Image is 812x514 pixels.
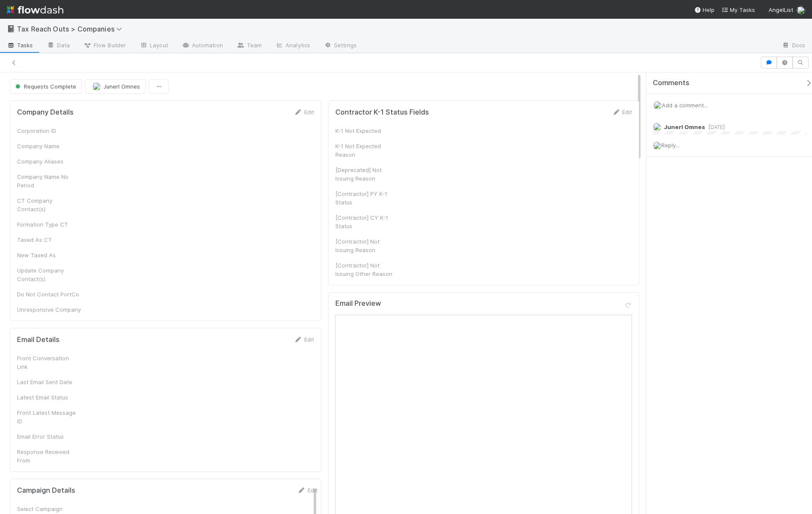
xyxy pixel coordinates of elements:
[17,448,81,465] div: Response Received From
[335,142,399,159] div: K-1 Not Expected Reason
[17,305,81,314] div: Unresponsive Company
[662,102,708,109] span: Add a comment...
[175,39,230,53] a: Automation
[335,108,429,117] h5: Contractor K-1 Status Fields
[694,6,715,14] div: Help
[653,123,661,131] img: avatar_de77a991-7322-4664-a63d-98ba485ee9e0.png
[85,79,146,94] button: Junerl Omnes
[17,126,81,135] div: Corporation ID
[335,166,399,183] div: [Deprecated] Not Issuing Reason
[17,432,81,441] div: Email Error Status
[17,172,81,190] div: Company Name No Period
[17,290,81,299] div: Do Not Contact PortCo
[664,123,705,130] span: Junerl Omnes
[653,101,662,109] img: avatar_55a2f090-1307-4765-93b4-f04da16234ba.png
[17,220,81,229] div: Formation Type CT
[17,354,81,371] div: Front Conversation Link
[769,6,793,13] span: AngelList
[17,142,81,150] div: Company Name
[17,486,75,495] h5: Campaign Details
[721,6,755,14] a: My Tasks
[77,39,133,53] a: Flow Builder
[17,251,81,259] div: New Taxed As
[335,261,399,278] div: [Contractor] Not Issuing Other Reason
[661,142,680,149] span: Reply...
[269,39,317,53] a: Analytics
[17,393,81,402] div: Latest Email Status
[14,83,76,90] span: Requests Complete
[133,39,175,53] a: Layout
[92,82,101,91] img: avatar_de77a991-7322-4664-a63d-98ba485ee9e0.png
[10,79,82,94] button: Requests Complete
[7,41,33,49] span: Tasks
[230,39,269,53] a: Team
[103,83,140,90] span: Junerl Omnes
[17,235,81,244] div: Taxed As CT
[317,39,363,53] a: Settings
[721,6,755,13] span: My Tasks
[294,336,314,343] a: Edit
[7,3,63,17] img: logo-inverted-e16ddd16eac7371096b0.svg
[335,237,399,254] div: [Contractor] Not Issuing Reason
[83,41,126,49] span: Flow Builder
[335,213,399,230] div: [Contractor] CY K-1 Status
[17,378,81,386] div: Last Email Sent Date
[705,124,725,130] span: [DATE]
[612,109,632,115] a: Edit
[17,266,81,283] div: Update Company Contact(s)
[297,487,317,494] a: Edit
[17,25,126,33] span: Tax Reach Outs > Companies
[7,25,15,32] span: 📓
[294,109,314,115] a: Edit
[335,126,399,135] div: K-1 Not Expected
[17,196,81,213] div: CT Company Contact(s)
[653,141,661,150] img: avatar_55a2f090-1307-4765-93b4-f04da16234ba.png
[775,39,812,53] a: Docs
[653,79,689,87] span: Comments
[17,157,81,166] div: Company Aliases
[797,6,805,14] img: avatar_55a2f090-1307-4765-93b4-f04da16234ba.png
[335,190,399,207] div: [Contractor] PY K-1 Status
[40,39,77,53] a: Data
[17,108,74,117] h5: Company Details
[17,336,60,344] h5: Email Details
[335,299,381,308] h5: Email Preview
[17,408,81,425] div: Front Latest Message ID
